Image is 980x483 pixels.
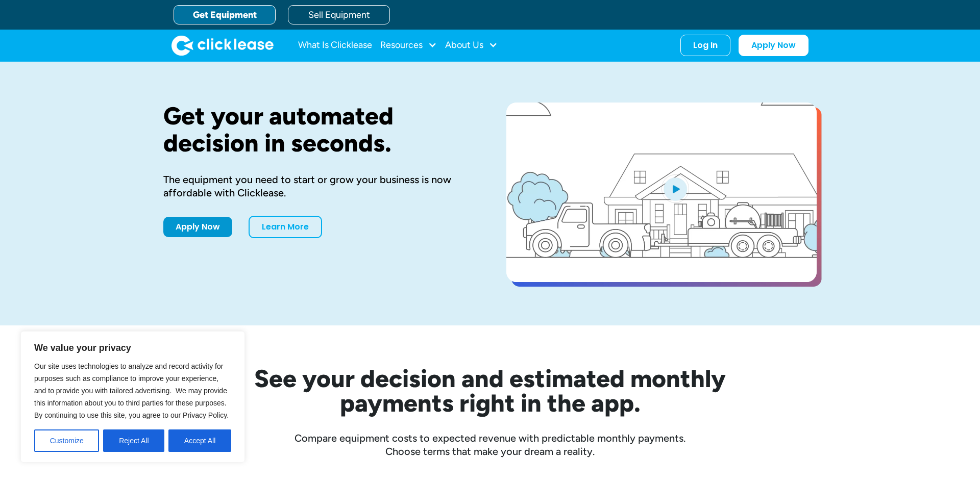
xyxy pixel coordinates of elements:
p: We value your privacy [34,342,231,354]
div: Resources [380,35,437,56]
a: Apply Now [163,217,232,237]
a: Sell Equipment [288,5,390,24]
div: Compare equipment costs to expected revenue with predictable monthly payments. Choose terms that ... [163,431,817,458]
button: Customize [34,429,99,452]
a: Get Equipment [174,5,276,24]
a: open lightbox [506,103,817,282]
div: The equipment you need to start or grow your business is now affordable with Clicklease. [163,173,474,199]
button: Accept All [168,429,231,452]
h2: See your decision and estimated monthly payments right in the app. [204,366,776,415]
img: Clicklease logo [171,35,274,56]
div: Log In [693,40,718,50]
h1: Get your automated decision in seconds. [163,103,474,157]
span: Our site uses technologies to analyze and record activity for purposes such as compliance to impr... [34,362,229,419]
div: We value your privacy [20,331,245,463]
div: About Us [445,35,498,56]
a: Learn More [249,216,322,238]
a: Apply Now [739,35,808,56]
img: Blue play button logo on a light blue circular background [661,174,689,203]
a: What Is Clicklease [298,35,372,56]
a: home [171,35,274,56]
button: Reject All [103,429,164,452]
